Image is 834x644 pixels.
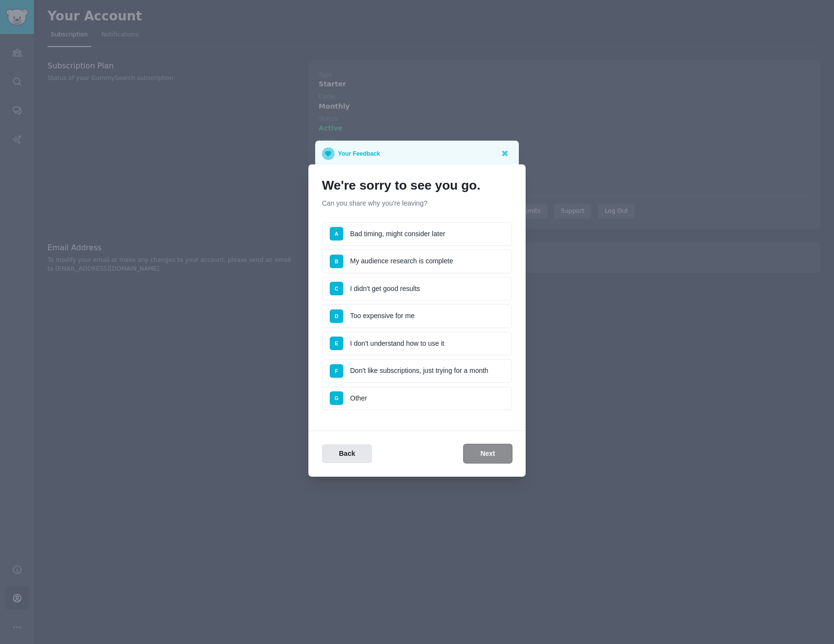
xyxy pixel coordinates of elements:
span: A [335,231,338,237]
span: C [335,286,338,291]
span: F [335,368,338,374]
h1: We're sorry to see you go. [322,178,512,193]
button: Back [322,444,372,463]
span: E [335,340,338,346]
span: D [335,313,338,319]
span: G [335,395,338,401]
p: Can you share why you're leaving? [322,198,512,209]
p: Your Feedback [338,147,380,160]
span: B [335,258,338,264]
